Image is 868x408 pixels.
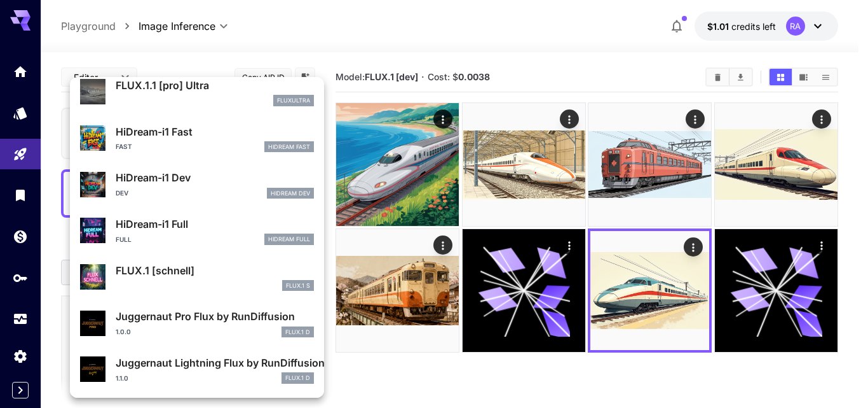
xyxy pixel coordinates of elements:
[116,263,314,278] p: FLUX.1 [schnell]
[116,374,128,383] p: 1.1.0
[80,258,314,297] div: FLUX.1 [schnell]FLUX.1 S
[116,216,314,232] p: HiDream-i1 Full
[80,304,314,342] div: Juggernaut Pro Flux by RunDiffusion1.0.0FLUX.1 D
[277,96,310,105] p: fluxultra
[116,170,314,185] p: HiDream-i1 Dev
[268,235,310,244] p: HiDream Full
[116,78,314,93] p: FLUX.1.1 [pro] Ultra
[116,309,314,324] p: Juggernaut Pro Flux by RunDiffusion
[268,143,310,151] p: HiDream Fast
[271,189,310,198] p: HiDream Dev
[80,165,314,204] div: HiDream-i1 DevDevHiDream Dev
[116,355,314,370] p: Juggernaut Lightning Flux by RunDiffusion
[116,235,132,244] p: Full
[80,350,314,389] div: Juggernaut Lightning Flux by RunDiffusion1.1.0FLUX.1 D
[116,142,132,151] p: Fast
[285,374,310,383] p: FLUX.1 D
[116,188,128,198] p: Dev
[286,281,310,290] p: FLUX.1 S
[116,124,314,139] p: HiDream-i1 Fast
[80,73,314,111] div: FLUX.1.1 [pro] Ultrafluxultra
[116,327,131,337] p: 1.0.0
[80,211,314,250] div: HiDream-i1 FullFullHiDream Full
[80,119,314,158] div: HiDream-i1 FastFastHiDream Fast
[285,328,310,337] p: FLUX.1 D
